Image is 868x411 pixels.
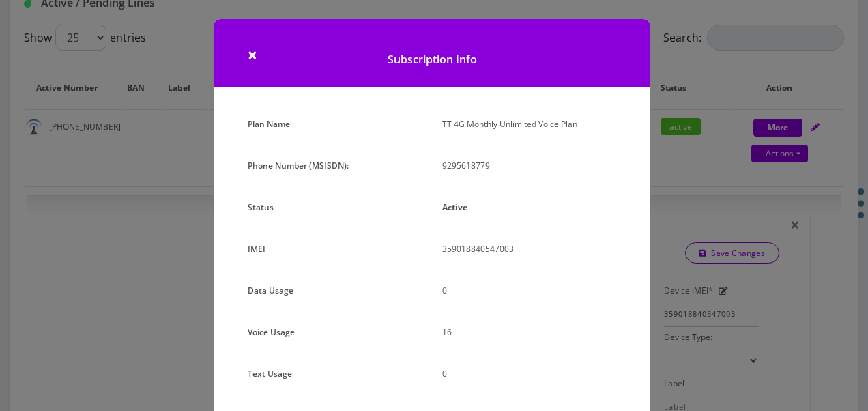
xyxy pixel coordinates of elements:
h1: Subscription Info [214,19,650,87]
button: Close [248,46,257,63]
label: Voice Usage [248,322,295,342]
label: Text Usage [248,364,292,384]
label: Status [248,197,274,217]
strong: Active [442,201,467,213]
label: IMEI [248,239,265,259]
label: Plan Name [248,114,290,134]
span: × [248,43,257,66]
p: 0 [442,364,616,384]
p: TT 4G Monthly Unlimited Voice Plan [442,114,616,134]
p: 9295618779 [442,156,616,175]
p: 359018840547003 [442,239,616,259]
p: 0 [442,281,616,300]
label: Data Usage [248,281,293,300]
p: 16 [442,322,616,342]
label: Phone Number (MSISDN): [248,156,349,175]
